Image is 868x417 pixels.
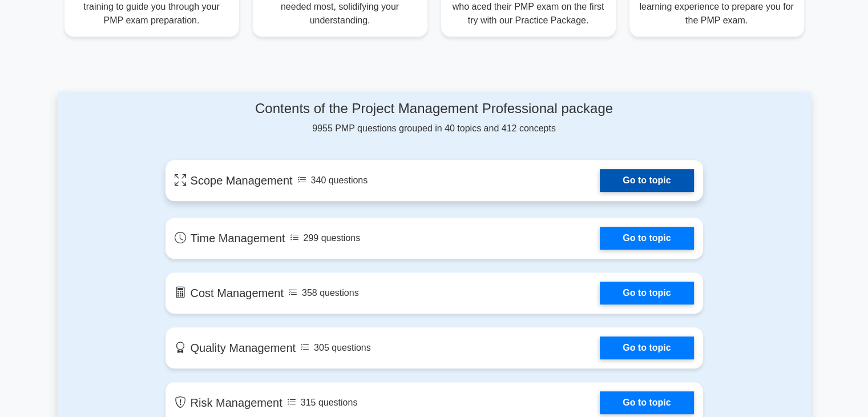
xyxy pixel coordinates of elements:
h4: Contents of the Project Management Professional package [165,101,703,117]
a: Go to topic [600,336,693,359]
a: Go to topic [600,227,693,250]
a: Go to topic [600,282,693,304]
a: Go to topic [600,169,693,192]
a: Go to topic [600,391,693,414]
div: 9955 PMP questions grouped in 40 topics and 412 concepts [165,101,703,135]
